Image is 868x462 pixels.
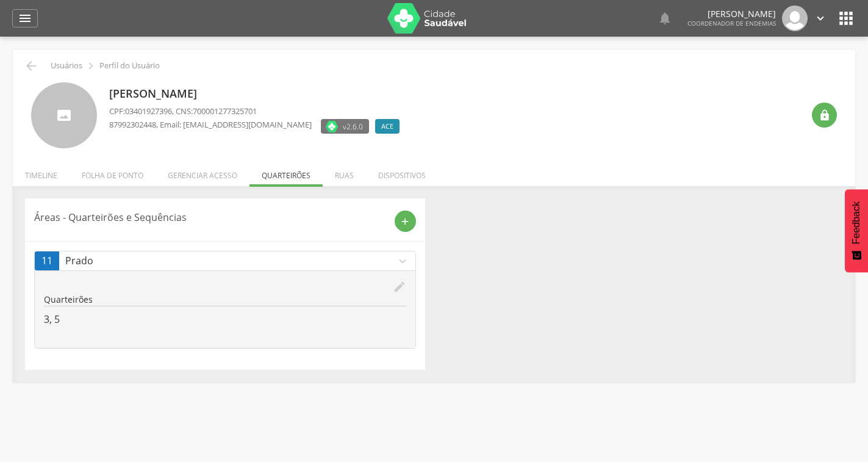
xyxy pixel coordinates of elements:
li: Dispositivos [366,158,438,187]
p: Áreas - Quarteirões e Sequências [34,211,386,225]
a:  [814,5,827,31]
i:  [18,11,32,26]
p: CPF: , CNS: [109,106,406,117]
a: 11Pradoexpand_more [35,251,415,270]
span: 87992302448 [109,119,156,130]
li: Ruas [323,158,366,187]
i:  [658,11,672,26]
p: Quarteirões [44,294,406,306]
p: [PERSON_NAME] [687,10,776,18]
p: Prado [65,254,396,268]
i:  [84,59,98,73]
span: 700001277325701 [193,106,257,117]
i: edit [393,280,406,294]
div: Resetar senha [812,103,837,128]
button: Feedback - Mostrar pesquisa [845,189,868,272]
p: Usuários [51,61,82,71]
p: [PERSON_NAME] [109,86,406,102]
label: Versão do aplicativo [321,119,369,134]
li: Folha de ponto [70,158,156,187]
span: 11 [41,254,52,268]
span: v2.6.0 [343,120,363,132]
span: 03401927396 [125,106,172,117]
i:  [814,12,827,25]
span: Coordenador de Endemias [687,19,776,27]
li: Timeline [13,158,70,187]
a:  [658,5,672,31]
p: Perfil do Usuário [99,61,160,71]
i: add [400,216,411,227]
a:  [12,9,38,27]
p: 3, 5 [44,312,406,327]
i: expand_more [396,254,409,268]
i:  [836,9,856,28]
p: , Email: [EMAIL_ADDRESS][DOMAIN_NAME] [109,119,312,131]
i:  [819,109,831,121]
i: Voltar [24,59,38,73]
span: ACE [381,121,393,131]
span: Feedback [851,201,862,244]
li: Gerenciar acesso [156,158,249,187]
